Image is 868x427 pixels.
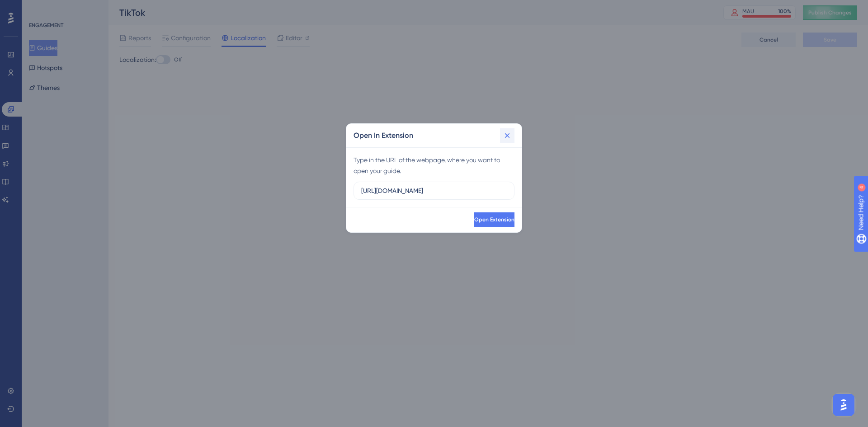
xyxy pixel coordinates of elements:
[361,186,507,196] input: URL
[474,216,514,223] span: Open Extension
[63,5,66,12] div: 4
[354,130,413,141] h2: Open In Extension
[830,391,857,418] iframe: UserGuiding AI Assistant Launcher
[354,155,514,176] div: Type in the URL of the webpage, where you want to open your guide.
[21,2,57,13] span: Need Help?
